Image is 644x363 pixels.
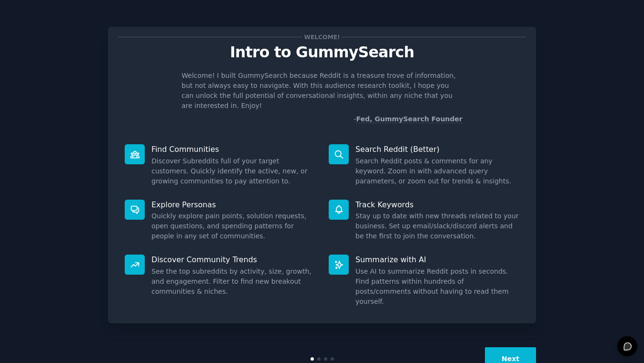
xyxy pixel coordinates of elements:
p: Summarize with AI [355,255,519,265]
dd: See the top subreddits by activity, size, growth, and engagement. Filter to find new breakout com... [151,267,315,297]
p: Explore Personas [151,200,315,210]
dd: Discover Subreddits full of your target customers. Quickly identify the active, new, or growing c... [151,156,315,186]
p: Search Reddit (Better) [355,144,519,154]
p: Discover Community Trends [151,255,315,265]
p: Track Keywords [355,200,519,210]
dd: Stay up to date with new threads related to your business. Set up email/slack/discord alerts and ... [355,211,519,241]
dd: Search Reddit posts & comments for any keyword. Zoom in with advanced query parameters, or zoom o... [355,156,519,186]
dd: Use AI to summarize Reddit posts in seconds. Find patterns within hundreds of posts/comments with... [355,267,519,307]
p: Find Communities [151,144,315,154]
p: Welcome! I built GummySearch because Reddit is a treasure trove of information, but not always ea... [182,71,462,111]
div: - [354,114,462,124]
span: Welcome! [302,32,342,42]
p: Intro to GummySearch [118,44,526,61]
a: Fed, GummySearch Founder [356,115,462,123]
dd: Quickly explore pain points, solution requests, open questions, and spending patterns for people ... [151,211,315,241]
